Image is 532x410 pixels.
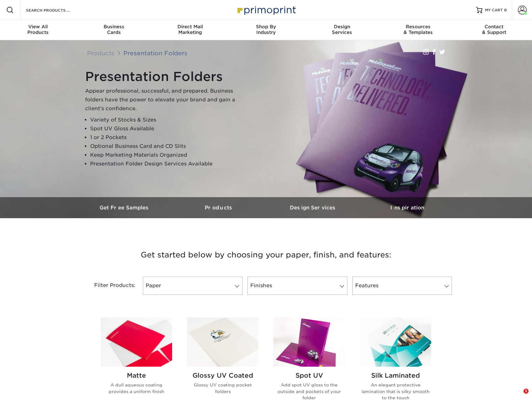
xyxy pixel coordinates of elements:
div: & Support [456,24,532,35]
a: DesignServices [304,20,380,40]
a: Inspiration [360,197,454,218]
li: Variety of Stocks & Sizes [90,116,242,124]
a: Resources& Templates [380,20,456,40]
li: Presentation Folder Design Services Available [90,159,242,168]
li: Spot UV Gloss Available [90,124,242,133]
h2: Matte [101,372,172,379]
p: Glossy UV coating pocket folders [187,382,258,395]
h3: Design Services [266,205,360,211]
a: Get Free Samples [78,197,172,218]
h3: Products [172,205,266,211]
p: Add spot UV gloss to the outside and pockets of your folder [274,382,345,401]
span: 0 [504,8,507,12]
iframe: Intercom live chat [511,389,526,404]
span: MY CART [485,8,503,13]
h2: Glossy UV Coated [187,372,258,379]
span: Direct Mail [152,24,228,30]
li: Keep Marketing Materials Organized [90,151,242,159]
a: Direct MailMarketing [152,20,228,40]
h2: Silk Laminated [360,372,431,379]
img: Silk Laminated Presentation Folders [360,317,431,367]
span: Business [76,24,152,30]
h2: Spot UV [274,372,345,379]
span: 1 [524,389,529,394]
a: BusinessCards [76,20,152,40]
div: Services [304,24,380,35]
div: Filter Products: [78,277,140,295]
h1: Presentation Folders [85,69,242,84]
a: Features [352,277,452,295]
a: Presentation Folders [123,50,187,57]
a: Shop ByIndustry [228,20,304,40]
h3: Get Free Samples [78,205,172,211]
span: Design [304,24,380,30]
a: Paper [143,277,242,295]
span: Contact [456,24,532,30]
li: 1 or 2 Pockets [90,133,242,142]
span: Resources [380,24,456,30]
img: Matte Presentation Folders [101,317,172,367]
p: A dull aqueous coating provides a uniform finish [101,382,172,395]
div: Marketing [152,24,228,35]
a: Contact& Support [456,20,532,40]
img: Glossy UV Coated Presentation Folders [187,317,258,367]
input: SEARCH PRODUCTS..... [25,6,87,14]
div: Cards [76,24,152,35]
a: Finishes [247,277,347,295]
a: Design Services [266,197,360,218]
a: Products [172,197,266,218]
h3: Get started below by choosing your paper, finish, and features: [82,241,450,269]
p: Appear professional, successful, and prepared. Business folders have the power to elevate your br... [85,87,242,113]
div: & Templates [380,24,456,35]
h3: Inspiration [360,205,454,211]
span: Shop By [228,24,304,30]
li: Optional Business Card and CD Slits [90,142,242,151]
p: An elegant protective lamination that is silky smooth to the touch [360,382,431,401]
img: Primoprint [235,3,297,17]
div: Industry [228,24,304,35]
img: Spot UV Presentation Folders [274,317,345,367]
a: Products [87,50,115,57]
